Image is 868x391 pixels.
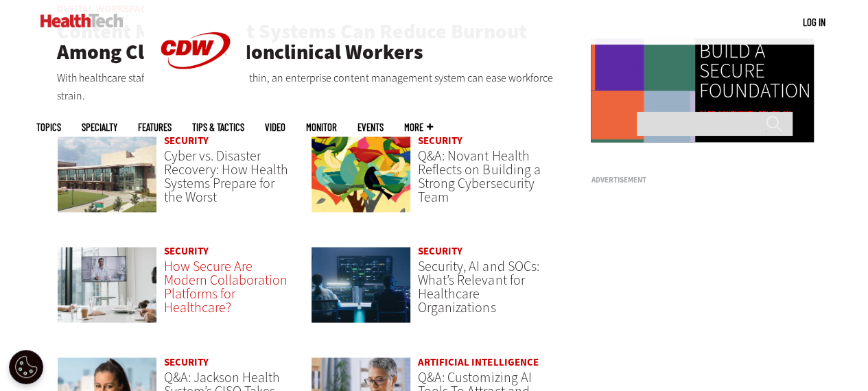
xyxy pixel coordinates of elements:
a: Artificial Intelligence [418,355,538,368]
button: Open Preferences [9,350,43,384]
a: Q&A: Novant Health Reflects on Building a Strong Cybersecurity Team [418,147,540,206]
a: Log in [803,16,825,28]
div: User menu [803,15,825,29]
span: Specialty [82,122,117,132]
a: Cyber vs. Disaster Recovery: How Health Systems Prepare for the Worst [164,147,288,206]
a: Security, AI and SOCs: What’s Relevant for Healthcare Organizations [418,257,539,317]
span: Topics [36,122,61,132]
a: University of Vermont Medical Center’s main campus [57,136,158,226]
a: care team speaks with physician over conference call [57,246,158,336]
a: abstract illustration of a tree [311,136,412,226]
h3: Advertisement [591,176,797,184]
a: Features [138,122,172,132]
img: Home [40,14,124,27]
a: Security [164,355,209,368]
span: More [404,122,433,132]
img: University of Vermont Medical Center’s main campus [57,136,158,213]
img: care team speaks with physician over conference call [57,246,158,323]
a: Security [164,244,209,258]
a: Security [418,244,462,258]
a: How Secure Are Modern Collaboration Platforms for Healthcare? [164,257,288,317]
iframe: advertisement [591,189,797,361]
a: security team in high-tech computer room [311,246,412,336]
img: abstract illustration of a tree [311,136,412,213]
img: security team in high-tech computer room [311,246,412,323]
a: Video [265,122,285,132]
div: Cookie Settings [9,350,43,384]
a: Events [357,122,384,132]
a: MonITor [306,122,337,132]
a: Tips & Tactics [192,122,244,132]
a: CDW [144,91,247,105]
